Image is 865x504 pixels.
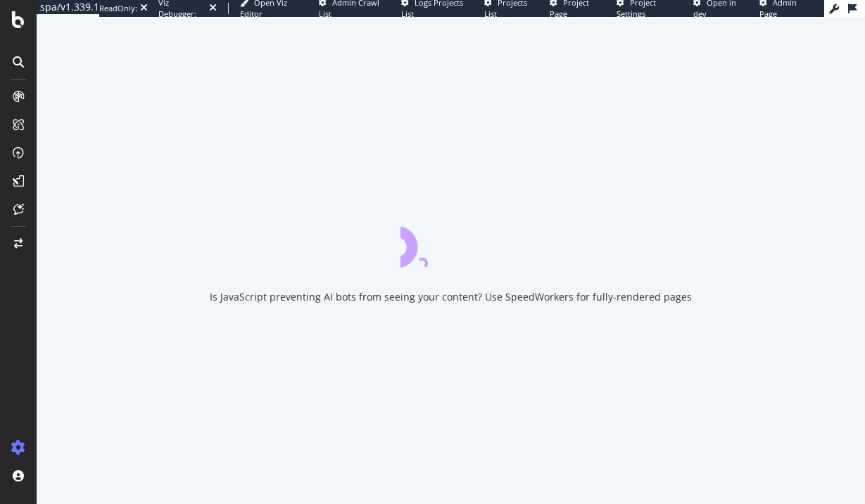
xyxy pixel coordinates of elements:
div: ReadOnly: [99,3,137,14]
div: animation [400,217,502,267]
div: Is JavaScript preventing AI bots from seeing your content? Use SpeedWorkers for fully-rendered pages [210,290,692,304]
